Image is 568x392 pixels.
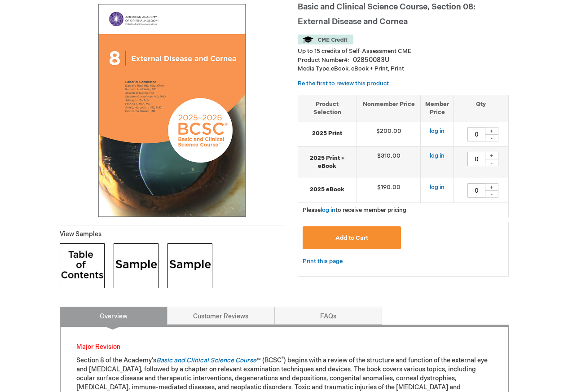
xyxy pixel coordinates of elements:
[467,183,485,198] input: Qty
[485,190,498,198] div: -
[60,307,167,325] a: Overview
[76,343,120,351] font: Major Revision
[430,184,445,191] a: log in
[282,356,284,361] sup: ®
[421,95,454,122] th: Member Price
[298,95,357,122] th: Product Selection
[167,243,212,288] img: Click to view
[298,57,349,64] strong: Product Number
[298,65,509,73] p: eBook, eBook + Print, Print
[303,226,401,249] button: Add to Cart
[65,3,279,218] img: Basic and Clinical Science Course, Section 08: External Disease and Cornea
[114,243,159,288] img: Click to view
[357,95,421,122] th: Nonmember Price
[303,207,406,214] span: Please to receive member pricing
[298,2,476,26] span: Basic and Clinical Science Course, Section 08: External Disease and Cornea
[298,47,509,56] li: Up to 15 credits of Self-Assessment CME
[467,152,485,166] input: Qty
[303,154,352,171] strong: 2025 Print + eBook
[357,122,421,146] td: $200.00
[298,80,389,87] a: Be the first to review this product
[353,56,389,65] div: 02850083U
[298,35,353,44] img: CME Credit
[335,234,368,242] span: Add to Cart
[485,134,498,141] div: -
[274,307,382,325] a: FAQs
[485,159,498,166] div: -
[430,128,445,135] a: log in
[485,183,498,191] div: +
[60,243,105,288] img: Click to view
[303,129,352,138] strong: 2025 Print
[303,256,343,267] a: Print this page
[167,307,275,325] a: Customer Reviews
[303,185,352,194] strong: 2025 eBook
[485,152,498,159] div: +
[60,230,284,239] p: View Samples
[485,127,498,135] div: +
[298,65,331,72] strong: Media Type:
[430,152,445,159] a: log in
[357,178,421,203] td: $190.00
[321,207,335,214] a: log in
[156,357,256,364] a: Basic and Clinical Science Course
[467,127,485,141] input: Qty
[454,95,508,122] th: Qty
[357,146,421,178] td: $310.00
